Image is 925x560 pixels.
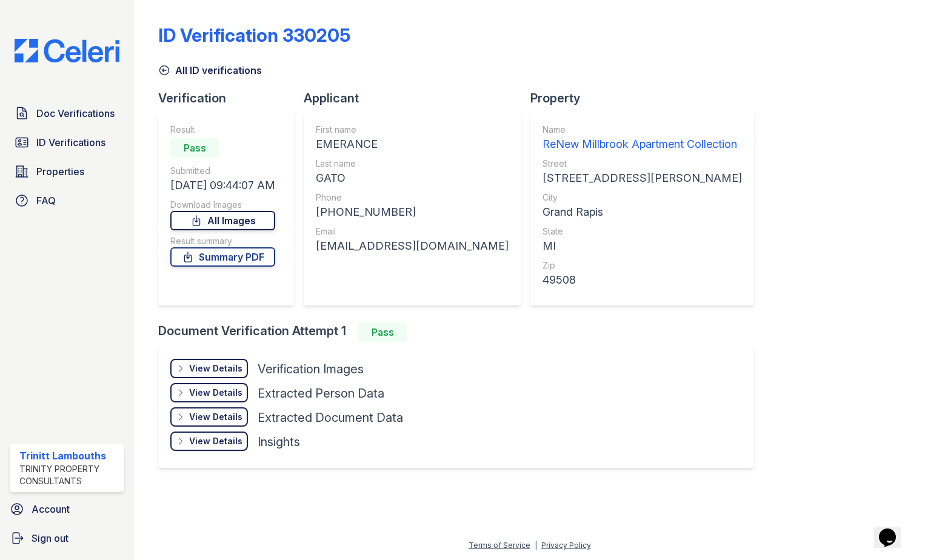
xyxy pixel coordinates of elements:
div: Zip [543,259,742,272]
div: MI [543,238,742,255]
div: Name [543,124,742,136]
div: Trinitt Lambouths [19,448,119,463]
div: GATO [316,170,509,187]
div: Pass [170,138,219,158]
div: View Details [189,387,242,399]
div: Phone [316,192,509,204]
a: All Images [170,211,275,230]
div: 49508 [543,272,742,288]
img: CE_Logo_Blue-a8612792a0a2168367f1c8372b55b34899dd931a85d93a1a3d3e32e68fde9ad4.png [5,39,129,62]
a: Account [5,497,129,521]
div: Trinity Property Consultants [19,463,119,487]
a: Sign out [5,526,129,550]
span: Properties [36,164,84,179]
iframe: chat widget [874,512,913,548]
a: Terms of Service [469,541,530,550]
div: Pass [358,322,407,342]
span: Account [32,502,70,516]
a: Privacy Policy [541,541,591,550]
div: Verification [158,90,304,107]
a: Doc Verifications [10,101,124,125]
div: Extracted Person Data [258,385,384,402]
div: Download Images [170,199,275,211]
div: [EMAIL_ADDRESS][DOMAIN_NAME] [316,238,509,255]
div: ReNew Millbrook Apartment Collection [543,136,742,153]
a: Summary PDF [170,247,275,267]
div: EMERANCE [316,136,509,153]
div: [STREET_ADDRESS][PERSON_NAME] [543,170,742,187]
div: First name [316,124,509,136]
div: View Details [189,435,242,447]
div: Last name [316,158,509,170]
div: Submitted [170,165,275,177]
div: Property [530,90,764,107]
div: View Details [189,362,242,375]
a: ID Verifications [10,130,124,155]
div: Applicant [304,90,530,107]
a: FAQ [10,188,124,213]
div: State [543,225,742,238]
div: Grand Rapis [543,204,742,221]
div: Result summary [170,235,275,247]
div: Document Verification Attempt 1 [158,322,764,342]
div: [PHONE_NUMBER] [316,204,509,221]
a: Properties [10,159,124,184]
span: FAQ [36,193,56,208]
div: City [543,192,742,204]
div: ID Verification 330205 [158,24,350,46]
span: Sign out [32,531,68,545]
span: Doc Verifications [36,106,115,121]
div: [DATE] 09:44:07 AM [170,177,275,194]
a: All ID verifications [158,63,262,78]
div: Verification Images [258,361,364,378]
div: Result [170,124,275,136]
span: ID Verifications [36,135,105,150]
a: Name ReNew Millbrook Apartment Collection [543,124,742,153]
div: View Details [189,411,242,423]
div: | [535,541,537,550]
div: Extracted Document Data [258,409,403,426]
div: Insights [258,433,300,450]
div: Email [316,225,509,238]
div: Street [543,158,742,170]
